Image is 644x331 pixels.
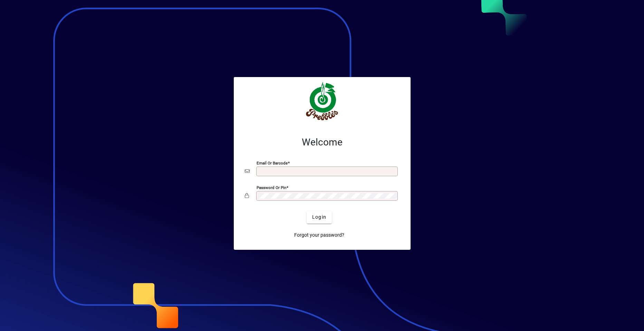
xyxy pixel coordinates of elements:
[257,160,288,165] mat-label: Email or Barcode
[294,231,344,239] span: Forgot your password?
[312,214,326,221] span: Login
[307,211,332,224] button: Login
[291,229,347,242] a: Forgot your password?
[257,185,286,190] mat-label: Password or Pin
[245,136,400,148] h2: Welcome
